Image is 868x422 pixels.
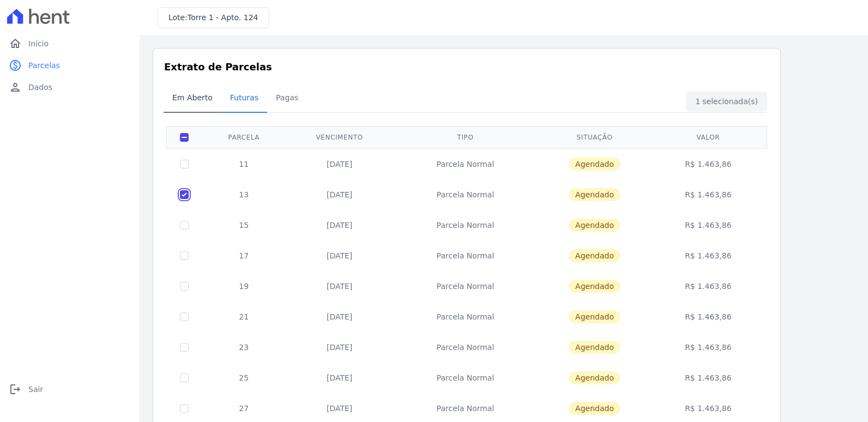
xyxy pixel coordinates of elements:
[168,12,258,23] h3: Lote:
[202,179,286,210] td: 13
[9,37,22,50] i: home
[202,302,286,332] td: 21
[267,85,307,113] a: Pagas
[652,271,765,302] td: R$ 1.463,86
[569,188,620,201] span: Agendado
[569,280,620,293] span: Agendado
[652,240,765,271] td: R$ 1.463,86
[286,363,393,393] td: [DATE]
[202,210,286,240] td: 15
[4,76,135,98] a: personDados
[221,85,267,113] a: Futuras
[4,55,135,76] a: paidParcelas
[393,210,538,240] td: Parcela Normal
[164,59,769,74] h3: Extrato de Parcelas
[538,126,652,148] th: Situação
[393,271,538,302] td: Parcela Normal
[202,126,286,148] th: Parcela
[224,87,265,108] span: Futuras
[652,179,765,210] td: R$ 1.463,86
[202,148,286,179] td: 11
[202,240,286,271] td: 17
[28,60,60,71] span: Parcelas
[28,82,52,93] span: Dados
[202,332,286,363] td: 23
[652,302,765,332] td: R$ 1.463,86
[393,363,538,393] td: Parcela Normal
[286,240,393,271] td: [DATE]
[652,148,765,179] td: R$ 1.463,86
[393,126,538,148] th: Tipo
[652,363,765,393] td: R$ 1.463,86
[286,179,393,210] td: [DATE]
[569,371,620,384] span: Agendado
[569,158,620,171] span: Agendado
[286,210,393,240] td: [DATE]
[652,126,765,148] th: Valor
[569,310,620,323] span: Agendado
[202,363,286,393] td: 25
[569,341,620,354] span: Agendado
[393,332,538,363] td: Parcela Normal
[286,271,393,302] td: [DATE]
[569,249,620,262] span: Agendado
[286,126,393,148] th: Vencimento
[9,383,22,396] i: logout
[393,302,538,332] td: Parcela Normal
[652,332,765,363] td: R$ 1.463,86
[286,148,393,179] td: [DATE]
[202,271,286,302] td: 19
[393,240,538,271] td: Parcela Normal
[393,179,538,210] td: Parcela Normal
[286,332,393,363] td: [DATE]
[164,85,221,113] a: Em Aberto
[569,402,620,415] span: Agendado
[166,87,219,108] span: Em Aberto
[4,378,135,400] a: logoutSair
[569,219,620,232] span: Agendado
[286,302,393,332] td: [DATE]
[28,38,49,49] span: Início
[652,210,765,240] td: R$ 1.463,86
[393,148,538,179] td: Parcela Normal
[4,33,135,55] a: homeInício
[269,87,305,108] span: Pagas
[9,59,22,72] i: paid
[9,81,22,94] i: person
[188,13,258,22] span: Torre 1 - Apto. 124
[28,384,43,395] span: Sair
